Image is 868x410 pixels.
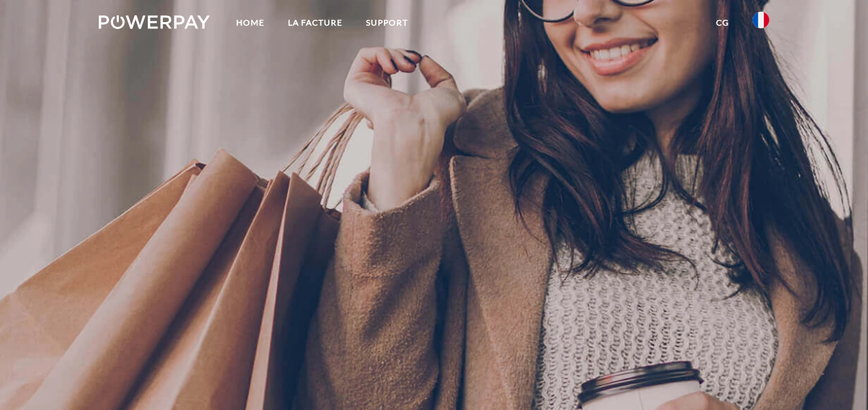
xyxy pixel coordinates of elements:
img: logo-powerpay-white.svg [99,15,210,29]
a: CG [704,10,741,35]
a: LA FACTURE [276,10,354,35]
a: Support [354,10,420,35]
img: fr [753,12,769,28]
a: Home [224,10,276,35]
